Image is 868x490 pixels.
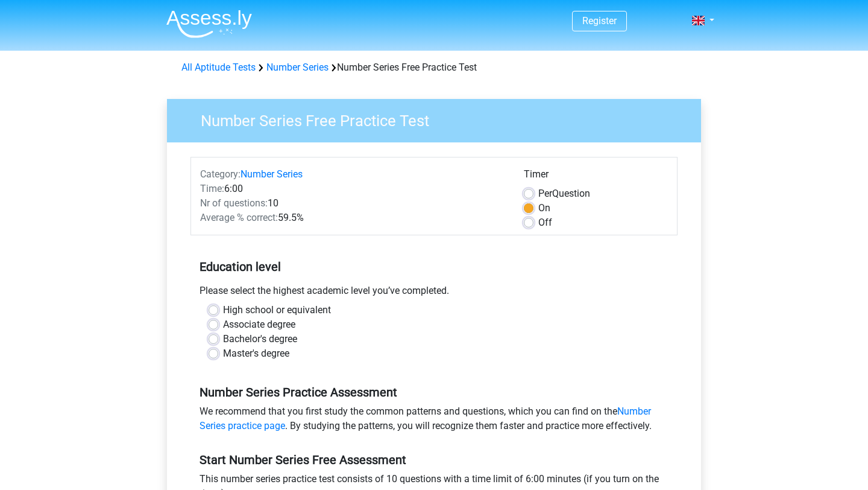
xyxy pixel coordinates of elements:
h5: Education level [200,255,668,279]
label: On [538,201,550,215]
span: Time: [200,183,224,194]
div: Please select the highest academic level you’ve completed. [190,284,678,303]
label: Off [538,215,552,230]
div: We recommend that you first study the common patterns and questions, which you can find on the . ... [190,404,678,438]
a: Number Series [266,62,329,73]
span: Per [538,188,552,199]
div: 59.5% [191,211,515,225]
div: Timer [524,167,668,186]
a: All Aptitude Tests [181,62,256,73]
span: Average % correct: [200,212,278,223]
h3: Number Series Free Practice Test [186,107,692,130]
span: Category: [200,168,241,180]
div: 6:00 [191,182,515,196]
label: Master's degree [223,346,289,361]
a: Register [582,15,617,27]
label: Question [538,186,590,201]
span: Nr of questions: [200,197,268,209]
label: Bachelor's degree [223,332,297,346]
h5: Number Series Practice Assessment [200,385,668,399]
img: Assessly [166,10,252,38]
label: Associate degree [223,317,295,332]
label: High school or equivalent [223,303,331,317]
div: 10 [191,196,515,211]
h5: Start Number Series Free Assessment [200,453,668,467]
div: Number Series Free Practice Test [177,60,691,75]
a: Number Series [241,168,303,180]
